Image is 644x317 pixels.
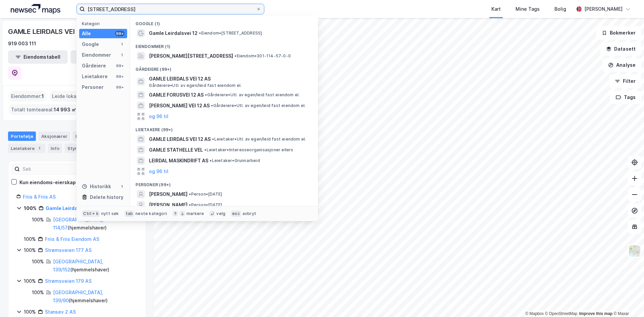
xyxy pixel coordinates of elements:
a: Improve this map [579,311,612,316]
iframe: Chat Widget [610,285,644,317]
div: 100% [24,246,36,254]
div: Personer (99+) [130,177,318,189]
div: ( hjemmelshaver ) [53,288,138,305]
span: Leietaker • Interesseorganisasjoner ellers [204,147,293,153]
span: 14 993 ㎡ [54,106,76,114]
span: [PERSON_NAME] [149,201,187,209]
span: Gårdeiere • Utl. av egen/leid fast eiendom el. [205,92,300,98]
div: Personer [82,83,104,91]
div: 100% [24,308,36,316]
span: Leietaker • Grunnarbeid [210,158,260,163]
span: [PERSON_NAME][STREET_ADDRESS] [149,52,233,60]
div: Kategori [82,21,127,26]
div: Delete history [90,193,123,201]
a: [GEOGRAPHIC_DATA], 114/57 [53,217,103,230]
div: velg [216,211,225,216]
a: Gamle Leirdals Vei 12 AS [46,205,104,211]
span: Gårdeiere • Utl. av egen/leid fast eiendom el. [211,103,306,108]
div: avbryt [243,211,256,216]
img: Z [628,245,641,257]
button: Eiendomstabell [8,50,68,64]
div: 99+ [115,63,124,68]
div: Eiendommer [73,131,114,141]
a: OpenStreetMap [545,311,578,316]
button: og 96 til [149,167,168,175]
a: Stansev 2 AS [45,309,76,315]
div: 1 [36,145,43,152]
span: • [189,202,191,207]
div: ( hjemmelshaver ) [53,216,138,232]
div: tab [124,210,135,217]
input: Søk [20,164,93,174]
input: Søk på adresse, matrikkel, gårdeiere, leietakere eller personer [85,4,256,14]
div: 1 [119,52,124,58]
button: Tags [610,91,641,104]
span: • [210,158,212,163]
div: Kun eiendoms-eierskap [19,178,76,187]
div: Gårdeiere [82,62,106,70]
span: [PERSON_NAME] [149,190,187,198]
div: Ctrl + k [82,210,100,217]
div: ( hjemmelshaver ) [53,258,138,274]
span: Gamle Leirdalsvei 12 [149,29,198,37]
div: Eiendommer [82,51,111,59]
div: esc [231,210,241,217]
a: Strømsveien 177 AS [45,247,92,253]
div: Bolig [554,5,566,13]
button: Leietakertabell [70,50,130,64]
div: Historikk [82,182,111,191]
div: markere [186,211,204,216]
div: Aksjonærer [39,131,70,141]
span: GAMLE FORUSVEI 12 AS [149,91,204,99]
div: Mine Tags [516,5,540,13]
a: [GEOGRAPHIC_DATA], 139/152 [53,259,103,272]
div: 100% [24,204,37,212]
div: 99+ [115,85,124,90]
span: • [205,92,207,97]
span: GAMLE LEIRDALS VEI 12 AS [149,135,211,143]
a: Friis & Friis Eiendom AS [45,236,99,242]
span: 1 [42,92,44,100]
span: • [199,31,201,36]
div: [PERSON_NAME] [584,5,623,13]
div: neste kategori [136,211,167,216]
div: Google [82,40,99,48]
span: Eiendom • [STREET_ADDRESS] [199,31,262,36]
div: 100% [24,277,36,285]
div: 100% [32,258,44,266]
div: Leietakere [82,72,108,81]
span: • [212,137,214,142]
div: Totalt tomteareal : [8,104,79,115]
div: 100% [32,216,44,224]
span: LEIRDAL MASKINDRIFT AS [149,157,208,165]
div: Styret [65,144,92,153]
span: Leietaker • Utl. av egen/leid fast eiendom el. [212,137,306,142]
div: Leietakere (99+) [130,122,318,134]
div: 1 [119,42,124,47]
div: 99+ [115,31,124,36]
div: 919 003 111 [8,40,36,48]
button: Filter [609,74,641,88]
a: [GEOGRAPHIC_DATA], 139/90 [53,289,103,303]
span: • [211,103,213,108]
span: • [234,53,236,58]
div: Leide lokasjoner : [49,91,97,102]
div: Kart [491,5,501,13]
div: nytt søk [101,211,119,216]
a: Friis & Friis AS [23,194,56,200]
div: Portefølje [8,131,36,141]
span: [PERSON_NAME] VEI 12 AS [149,102,210,110]
div: 1 [119,184,124,189]
span: GAMLE LEIRDALS VEI 12 AS [149,75,310,83]
div: Google (1) [130,16,318,28]
span: GAMLE STATHELLE VEL [149,146,203,154]
button: Bokmerker [596,26,641,40]
button: Datasett [600,42,641,56]
div: 100% [32,288,44,297]
span: • [189,192,191,197]
div: Eiendommer : [8,91,47,102]
span: • [204,147,206,152]
div: 100% [24,235,36,243]
div: Alle [82,30,91,38]
a: Strømsveien 179 AS [45,278,92,284]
